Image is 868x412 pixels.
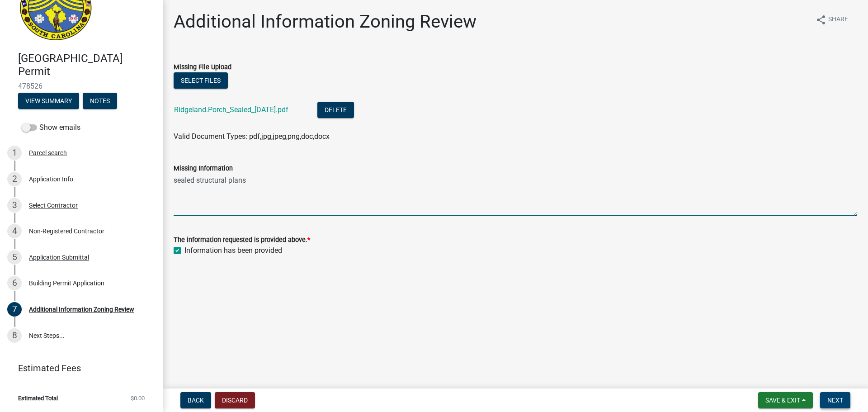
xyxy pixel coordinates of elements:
div: 7 [7,302,22,317]
button: Back [180,392,211,408]
label: Missing Information [174,166,233,172]
button: shareShare [808,11,855,28]
label: Show emails [22,122,80,133]
label: Information has been provided [184,245,282,256]
button: Next [820,392,850,408]
button: Discard [215,392,255,408]
span: Valid Document Types: pdf,jpg,jpeg,png,doc,docx [174,132,330,141]
span: Estimated Total [18,395,58,401]
h1: Additional Information Zoning Review [174,11,476,33]
div: 3 [7,198,22,213]
wm-modal-confirm: Summary [18,98,79,105]
div: Non-Registered Contractor [29,228,104,234]
div: 8 [7,328,22,343]
span: Save & Exit [765,397,800,404]
button: View Summary [18,93,79,109]
div: 5 [7,250,22,265]
a: Estimated Fees [7,359,148,377]
div: Parcel search [29,150,67,156]
div: 2 [7,172,22,186]
wm-modal-confirm: Notes [83,98,117,105]
div: 6 [7,276,22,290]
span: Back [188,397,204,404]
div: 1 [7,146,22,160]
span: $0.00 [131,395,145,401]
wm-modal-confirm: Delete Document [317,106,354,115]
span: 478526 [18,82,145,90]
label: Missing File Upload [174,64,231,71]
button: Delete [317,102,354,118]
div: Application Submittal [29,254,89,260]
i: share [816,14,826,25]
label: The information requested is provided above. [174,237,310,243]
span: Next [827,397,843,404]
div: Application Info [29,176,73,182]
span: Share [828,14,848,25]
div: 4 [7,224,22,238]
div: Additional Information Zoning Review [29,306,134,313]
a: Ridgeland.Porch_Sealed_[DATE].pdf [174,105,288,114]
div: Select Contractor [29,202,78,208]
h4: [GEOGRAPHIC_DATA] Permit [18,52,156,78]
button: Notes [83,93,117,109]
div: Building Permit Application [29,280,104,286]
button: Select files [174,72,228,89]
button: Save & Exit [758,392,813,408]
